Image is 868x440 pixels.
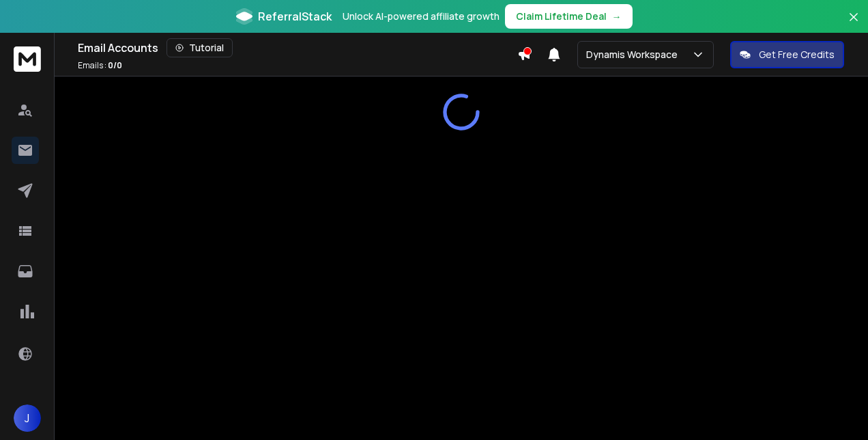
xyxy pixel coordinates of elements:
button: Claim Lifetime Deal→ [505,4,633,29]
button: J [14,404,41,432]
button: Close banner [845,8,863,41]
span: ReferralStack [258,8,332,25]
p: Emails : [78,60,122,71]
button: Get Free Credits [730,41,844,68]
span: 0 / 0 [108,59,122,71]
div: Email Accounts [78,38,517,57]
p: Get Free Credits [759,48,835,61]
span: → [612,10,622,23]
p: Dynamis Workspace [586,48,683,61]
button: Tutorial [167,38,233,57]
p: Unlock AI-powered affiliate growth [343,10,500,23]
